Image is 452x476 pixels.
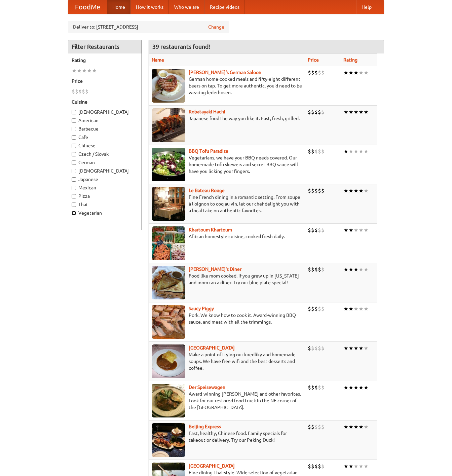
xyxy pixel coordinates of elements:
li: ★ [359,463,364,470]
img: czechpoint.jpg [152,344,185,378]
label: Vegetarian [72,210,138,216]
label: Barbecue [72,125,138,132]
li: $ [308,423,311,431]
label: Mexican [72,184,138,191]
li: $ [318,187,321,194]
li: $ [311,69,314,76]
input: Thai [72,203,76,207]
b: Der Speisewagen [189,385,225,390]
li: $ [318,463,321,470]
p: Vegetarians, we have your BBQ needs covered. Our home-made tofu skewers and secret BBQ sauce will... [152,154,302,175]
label: [DEMOGRAPHIC_DATA] [72,109,138,115]
li: ★ [359,266,364,273]
h5: Rating [72,57,138,64]
li: ★ [359,69,364,76]
li: $ [321,187,325,194]
a: [PERSON_NAME]'s Diner [189,266,241,272]
li: $ [72,88,75,95]
li: $ [314,266,318,273]
li: ★ [353,384,359,391]
li: ★ [353,108,359,116]
li: ★ [359,305,364,313]
a: Help [356,0,377,14]
p: Make a point of trying our knedlíky and homemade soups. We have free wifi and the best desserts a... [152,351,302,371]
input: Chinese [72,144,76,148]
li: $ [314,148,318,155]
img: robatayaki.jpg [152,108,185,142]
a: Recipe videos [204,0,245,14]
img: saucy.jpg [152,305,185,339]
input: Vegetarian [72,211,76,215]
li: ★ [92,67,97,74]
a: Change [208,24,224,30]
li: ★ [353,187,359,194]
li: ★ [343,148,348,155]
li: ★ [343,463,348,470]
li: ★ [343,108,348,116]
p: Award-winning [PERSON_NAME] and other favorites. Look for our restored food truck in the NE corne... [152,391,302,411]
li: ★ [343,384,348,391]
li: $ [75,88,78,95]
input: Japanese [72,177,76,182]
li: $ [308,305,311,313]
li: ★ [343,344,348,352]
li: ★ [364,423,369,431]
li: ★ [364,226,369,234]
li: $ [311,226,314,234]
li: ★ [343,187,348,194]
label: Chinese [72,142,138,149]
li: ★ [343,305,348,313]
a: Saucy Piggy [189,306,214,311]
label: Thai [72,201,138,208]
li: $ [314,226,318,234]
a: How it works [130,0,169,14]
b: Robatayaki Hachi [189,109,225,114]
li: ★ [348,423,353,431]
label: German [72,159,138,166]
li: $ [314,187,318,194]
li: ★ [353,69,359,76]
li: ★ [348,108,353,116]
input: Pizza [72,194,76,198]
li: $ [311,344,314,352]
li: $ [318,148,321,155]
p: Pork. We know how to cook it. Award-winning BBQ sauce, and meat with all the trimmings. [152,312,302,325]
li: ★ [353,148,359,155]
li: $ [308,108,311,116]
b: [GEOGRAPHIC_DATA] [189,463,235,469]
li: ★ [364,187,369,194]
b: [GEOGRAPHIC_DATA] [189,345,235,351]
div: Deliver to: [STREET_ADDRESS] [68,21,229,33]
li: $ [321,148,325,155]
li: ★ [359,187,364,194]
li: ★ [353,423,359,431]
li: $ [308,148,311,155]
a: [PERSON_NAME]'s German Saloon [189,70,261,75]
li: ★ [348,187,353,194]
input: Cafe [72,135,76,140]
li: $ [318,305,321,313]
input: Mexican [72,186,76,190]
img: esthers.jpg [152,69,185,103]
li: ★ [348,384,353,391]
li: $ [314,108,318,116]
li: $ [318,226,321,234]
li: $ [318,266,321,273]
a: Beijing Express [189,424,221,429]
li: $ [311,108,314,116]
label: Czech / Slovak [72,151,138,157]
p: Fast, healthy, Chinese food. Family specials for takeout or delivery. Try our Peking Duck! [152,430,302,443]
li: $ [318,344,321,352]
li: $ [82,88,85,95]
li: $ [308,384,311,391]
li: $ [314,463,318,470]
p: Fine French dining in a romantic setting. From soupe à l'oignon to coq au vin, let our chef delig... [152,194,302,214]
li: ★ [353,463,359,470]
li: $ [308,187,311,194]
li: ★ [359,108,364,116]
li: ★ [364,148,369,155]
li: $ [321,226,325,234]
li: $ [311,148,314,155]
